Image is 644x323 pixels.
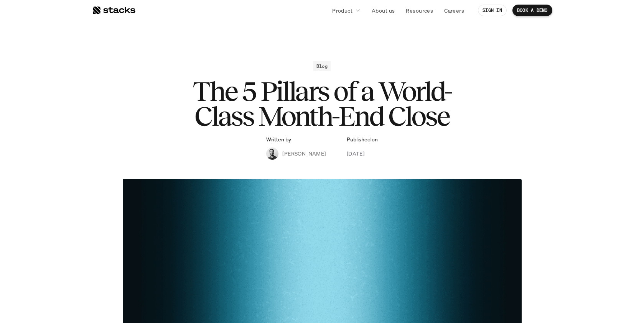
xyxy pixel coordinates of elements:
[266,136,291,143] p: Written by
[406,7,433,15] p: Resources
[512,5,552,16] a: BOOK A DEMO
[444,7,464,15] p: Careers
[517,8,548,13] p: BOOK A DEMO
[440,3,469,17] a: Careers
[367,3,399,17] a: About us
[316,64,328,69] h2: Blog
[401,3,438,17] a: Resources
[347,136,378,143] p: Published on
[372,7,395,15] p: About us
[347,149,365,157] p: [DATE]
[483,8,502,13] p: SIGN IN
[332,7,352,15] p: Product
[169,79,476,129] h1: The 5 Pillars of a World-Class Month-End Close
[478,5,507,16] a: SIGN IN
[282,149,326,157] p: [PERSON_NAME]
